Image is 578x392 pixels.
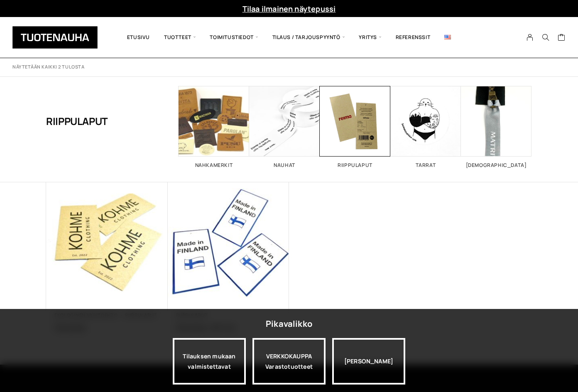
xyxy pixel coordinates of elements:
button: Search [538,34,554,41]
h2: Nauhat [249,163,320,168]
span: Tuotteet [157,23,203,51]
p: Näytetään kaikki 2 tulosta [12,64,84,70]
div: [PERSON_NAME] [332,338,405,385]
h1: Riippulaput [46,86,108,157]
div: VERKKOKAUPPA Varastotuotteet [252,338,326,385]
a: Visit product category Nahkamerkit [179,86,249,168]
span: Toimitustiedot [203,23,265,51]
a: Tilaa ilmainen näytepussi [242,4,336,14]
h2: Riippulaput [320,163,390,168]
a: Referenssit [389,23,438,51]
div: Pikavalikko [266,316,312,331]
img: English [444,35,451,39]
a: Visit product category Vedin [461,86,531,168]
span: Yritys [352,23,388,51]
h2: Nahkamerkit [179,163,249,168]
h2: Tarrat [390,163,461,168]
a: VERKKOKAUPPAVarastotuotteet [252,338,326,385]
a: Tilauksen mukaan valmistettavat [173,338,246,385]
a: Visit product category Nauhat [249,86,320,168]
a: Visit product category Tarrat [390,86,461,168]
a: Etusivu [120,23,157,51]
a: Cart [558,33,566,43]
h2: [DEMOGRAPHIC_DATA] [461,163,531,168]
a: Visit product category Riippulaput [320,86,390,168]
img: Tuotenauha Oy [12,26,98,49]
span: Tilaus / Tarjouspyyntö [265,23,352,51]
a: My Account [522,34,538,41]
